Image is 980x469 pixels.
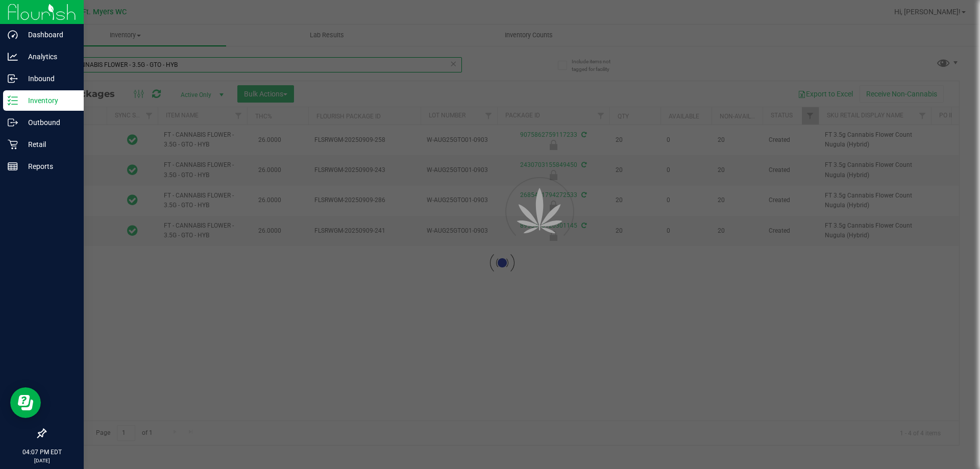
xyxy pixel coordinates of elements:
[5,457,79,464] p: [DATE]
[10,387,41,418] iframe: Resource center
[8,30,18,40] inline-svg: Dashboard
[18,29,79,41] p: Dashboard
[8,73,18,84] inline-svg: Inbound
[18,94,79,107] p: Inventory
[8,95,18,106] inline-svg: Inventory
[8,161,18,171] inline-svg: Reports
[18,51,79,63] p: Analytics
[8,52,18,62] inline-svg: Analytics
[8,117,18,128] inline-svg: Outbound
[18,138,79,151] p: Retail
[18,72,79,85] p: Inbound
[8,139,18,150] inline-svg: Retail
[18,116,79,129] p: Outbound
[18,160,79,172] p: Reports
[5,448,79,457] p: 04:07 PM EDT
